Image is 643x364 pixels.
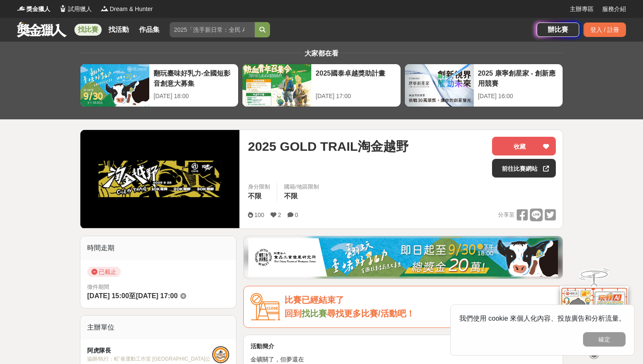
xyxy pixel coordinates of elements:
a: 找比賽 [74,24,102,36]
a: 作品集 [136,24,163,36]
span: 試用獵人 [68,5,92,14]
span: 徵件期間 [87,284,109,290]
div: 國籍/地區限制 [284,183,319,191]
div: 時間走期 [80,236,236,260]
img: Icon [250,293,280,321]
span: [DATE] 17:00 [136,292,177,299]
span: 2025 GOLD TRAIL淘金越野 [248,137,409,156]
img: 1c81a89c-c1b3-4fd6-9c6e-7d29d79abef5.jpg [248,238,558,277]
img: Logo [100,4,109,13]
span: 已截止 [87,267,121,277]
button: 確定 [583,332,626,347]
span: 大家都在看 [302,50,341,57]
img: d2146d9a-e6f6-4337-9592-8cefde37ba6b.png [560,285,628,341]
span: 回到 [285,309,302,318]
a: 找活動 [105,24,132,36]
div: 登入 / 註冊 [583,23,626,37]
a: Logo試用獵人 [59,5,92,14]
div: [DATE] 17:00 [316,92,396,101]
strong: 活動簡介 [250,343,274,350]
img: Logo [17,4,26,13]
div: [DATE] 16:00 [478,92,558,101]
span: 分享至 [498,209,515,221]
span: Dream & Hunter [110,5,153,14]
div: 翻玩臺味好乳力-全國短影音創意大募集 [154,68,234,87]
span: 至 [129,292,136,299]
span: 不限 [284,192,298,200]
a: 2025 康寧創星家 - 創新應用競賽[DATE] 16:00 [404,64,563,107]
a: 翻玩臺味好乳力-全國短影音創意大募集[DATE] 18:00 [80,64,239,107]
div: 比賽已經結束了 [285,293,556,307]
a: 前往比賽網站 [492,159,556,178]
span: [DATE] 15:00 [87,292,129,299]
span: 2 [278,212,281,218]
a: 主辦專區 [570,5,594,14]
a: LogoDream & Hunter [100,5,153,14]
a: 找比賽 [302,309,327,318]
a: 2025國泰卓越獎助計畫[DATE] 17:00 [242,64,401,107]
div: [DATE] 18:00 [154,92,234,101]
a: 辦比賽 [537,23,579,37]
div: 主辦單位 [80,316,236,339]
a: Logo獎金獵人 [17,5,50,14]
button: 收藏 [492,137,556,155]
div: 身分限制 [248,183,270,191]
a: 服務介紹 [602,5,626,14]
span: 獎金獵人 [26,5,50,14]
span: 100 [254,212,264,218]
span: 不限 [248,192,262,200]
img: Cover Image [80,130,239,228]
span: 尋找更多比賽/活動吧！ [327,309,415,318]
div: 2025國泰卓越獎助計畫 [316,68,396,87]
div: 阿虎隊長 [87,346,212,355]
span: 0 [295,212,298,218]
input: 2025「洗手新日常：全民 ALL IN」洗手歌全台徵選 [170,22,255,37]
span: 我們使用 cookie 來個人化內容、投放廣告和分析流量。 [459,315,626,322]
img: Logo [59,4,67,13]
div: 2025 康寧創星家 - 創新應用競賽 [478,68,558,87]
